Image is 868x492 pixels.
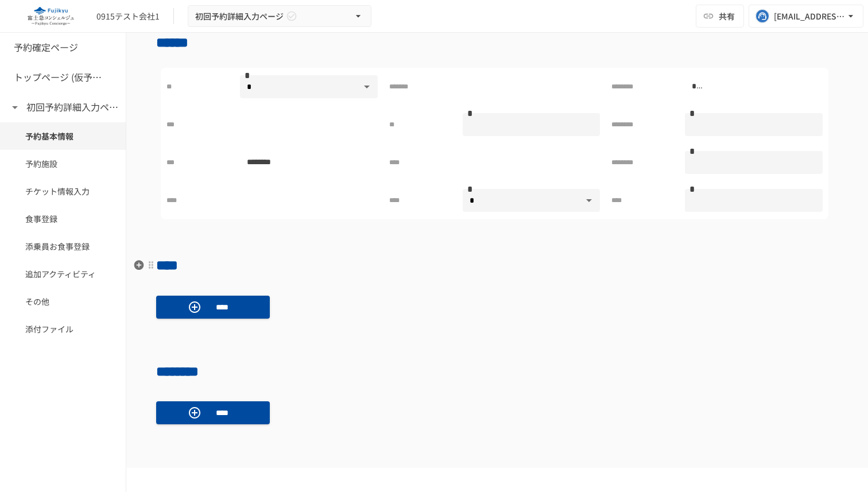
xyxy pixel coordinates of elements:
span: チケット情報入力 [25,185,100,197]
span: 共有 [719,10,735,22]
span: その他 [25,295,100,308]
span: 添付ファイル [25,323,100,335]
div: [EMAIL_ADDRESS][DOMAIN_NAME] [774,9,845,24]
span: 予約基本情報 [25,130,100,142]
button: 初回予約詳細入力ページ [188,5,371,28]
div: 0915テスト会社1 [96,10,160,22]
button: 共有 [696,5,744,28]
span: 初回予約詳細入力ページ [195,9,284,24]
img: eQeGXtYPV2fEKIA3pizDiVdzO5gJTl2ahLbsPaD2E4R [14,7,87,25]
span: 食事登録 [25,212,100,225]
h6: 予約確定ページ [14,40,78,55]
span: 追加アクティビティ [25,268,100,280]
h6: トップページ (仮予約一覧) [14,70,106,85]
h6: 初回予約詳細入力ページ [26,100,118,115]
span: 予約施設 [25,157,100,170]
button: [EMAIL_ADDRESS][DOMAIN_NAME] [749,5,863,28]
span: 添乗員お食事登録 [25,240,100,253]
